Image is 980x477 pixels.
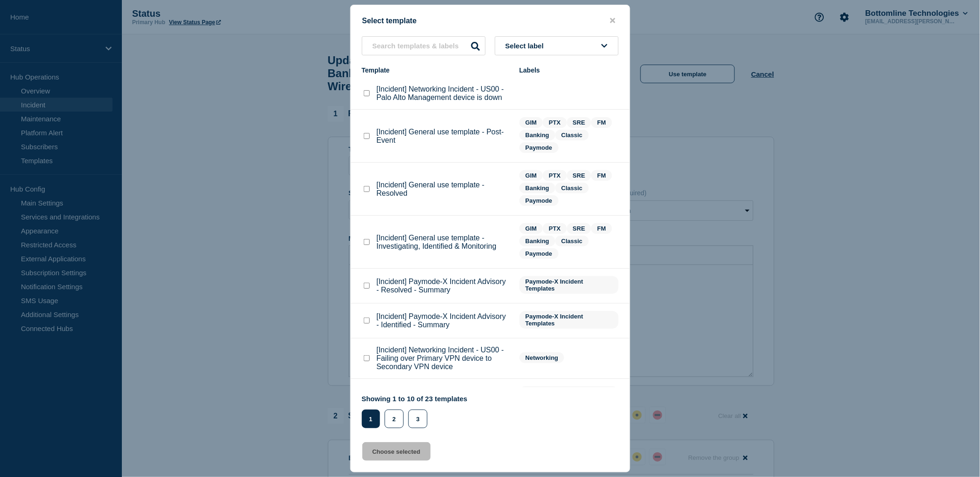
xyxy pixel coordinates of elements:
div: Select template [351,16,630,25]
span: PTX [543,170,567,181]
span: PTX [543,223,567,234]
input: [Incident] General use template - Post-Event checkbox [364,133,370,139]
p: [Incident] General use template - Resolved [377,181,510,198]
span: FM [591,117,612,128]
button: 3 [408,410,427,428]
p: [Incident] General use template - Investigating, Identified & Monitoring [377,234,510,251]
span: Classic [555,130,589,140]
button: close button [607,16,618,25]
span: Networking [520,352,565,363]
span: Select label [506,42,548,50]
p: [Incident] General use template - Post-Event [377,128,510,145]
button: Choose selected [362,442,431,461]
span: GIM [520,117,543,128]
span: GIM [520,223,543,234]
span: Banking [520,183,555,193]
input: [Incident] Networking Incident - US00 - Failing over Primary VPN device to Secondary VPN device c... [364,355,370,361]
p: [Incident] Paymode-X Incident Advisory - Identified - Summary [377,312,510,329]
div: Labels [520,66,619,74]
p: Showing 1 to 10 of 23 templates [362,395,468,403]
input: [Incident] General use template - Investigating, Identified & Monitoring checkbox [364,239,370,245]
span: Paymode-X Incident Templates [520,276,619,294]
button: 2 [385,410,404,428]
span: Classic [555,236,589,246]
span: Paymode [520,248,559,259]
input: [Incident] Paymode-X Incident Advisory - Resolved - Summary checkbox [364,283,370,289]
span: Paymode [520,142,559,153]
button: Select label [495,36,619,55]
span: PTX [543,117,567,128]
span: SRE [567,170,592,181]
button: 1 [362,410,380,428]
input: [Incident] Networking Incident - US00 - Palo Alto Management device is down checkbox [364,90,370,96]
p: [Incident] Paymode-X Incident Advisory - Resolved - Summary [377,278,510,294]
p: [Incident] Networking Incident - US00 - Failing over Primary VPN device to Secondary VPN device [377,346,510,371]
input: [Incident] General use template - Resolved checkbox [364,186,370,192]
div: Template [362,66,510,74]
span: Paymode [520,195,559,206]
p: [Incident] Networking Incident - US00 - Palo Alto Management device is down [377,85,510,102]
span: Banking [520,130,555,140]
input: [Incident] Paymode-X Incident Advisory - Identified - Summary checkbox [364,318,370,324]
span: GIM [520,170,543,181]
span: FM [591,170,612,181]
span: FM [591,223,612,234]
span: NACP PCM Emergency Notification [520,386,619,404]
input: Search templates & labels [362,36,486,55]
span: SRE [567,223,592,234]
span: Paymode-X Incident Templates [520,311,619,329]
span: Banking [520,236,555,246]
span: Classic [555,183,589,193]
span: SRE [567,117,592,128]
